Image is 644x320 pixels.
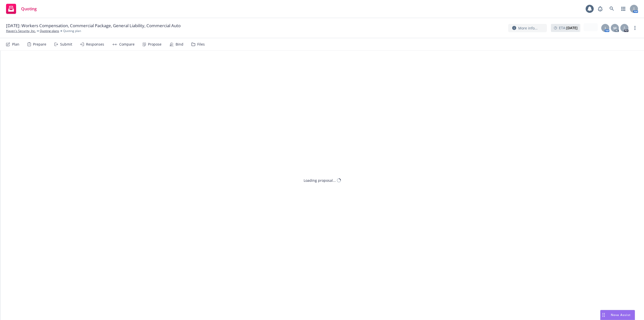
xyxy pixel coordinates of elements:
button: Nova Assist [600,310,635,320]
strong: [DATE] [566,25,578,30]
div: Prepare [33,42,46,46]
div: Plan [12,42,19,46]
span: ETA : [559,25,578,30]
a: Report a Bug [595,4,605,14]
a: more [632,25,638,31]
div: Bind [176,42,183,46]
a: Haven's Security, Inc. [6,29,36,33]
span: More info... [518,25,538,31]
span: J [605,25,606,31]
div: Loading proposal... [304,178,336,183]
span: M [613,25,617,31]
div: Drag to move [600,310,607,320]
a: Quoting [4,2,39,16]
div: Submit [60,42,72,46]
a: Switch app [618,4,628,14]
a: Quoting plans [40,29,59,33]
a: Search [607,4,617,14]
div: Compare [119,42,135,46]
div: Files [197,42,205,46]
button: More info... [508,24,547,32]
span: Nova Assist [611,313,631,317]
div: Responses [86,42,104,46]
span: [DATE]: Workers Compensation, Commercial Package, General Liability, Commercial Auto [6,23,181,29]
div: Propose [148,42,162,46]
span: Quoting plan [63,29,81,33]
span: Quoting [21,7,37,11]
